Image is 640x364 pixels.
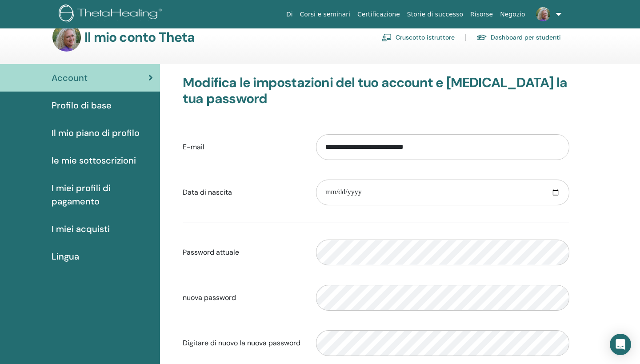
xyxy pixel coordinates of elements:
[59,4,165,24] img: logo.png
[52,250,79,263] span: Lingua
[381,33,392,41] img: chalkboard-teacher.svg
[176,289,309,306] label: nuova password
[52,126,140,140] span: Il mio piano di profilo
[536,7,550,21] img: default.jpg
[52,99,112,112] span: Profilo di base
[283,6,296,23] a: Di
[176,335,309,352] label: Digitare di nuovo la nuova password
[404,6,467,23] a: Storie di successo
[52,222,110,236] span: I miei acquisti
[476,30,561,44] a: Dashboard per studenti
[52,154,136,167] span: le mie sottoscrizioni
[381,30,455,44] a: Cruscotto istruttore
[467,6,496,23] a: Risorse
[183,75,569,107] h3: Modifica le impostazioni del tuo account e [MEDICAL_DATA] la tua password
[52,23,81,52] img: default.jpg
[52,181,153,208] span: I miei profili di pagamento
[176,184,309,201] label: Data di nascita
[176,139,309,156] label: E-mail
[496,6,528,23] a: Negozio
[296,6,354,23] a: Corsi e seminari
[176,244,309,261] label: Password attuale
[52,71,88,84] span: Account
[610,334,631,355] div: Open Intercom Messenger
[84,29,195,45] h3: Il mio conto Theta
[476,34,487,41] img: graduation-cap.svg
[354,6,404,23] a: Certificazione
